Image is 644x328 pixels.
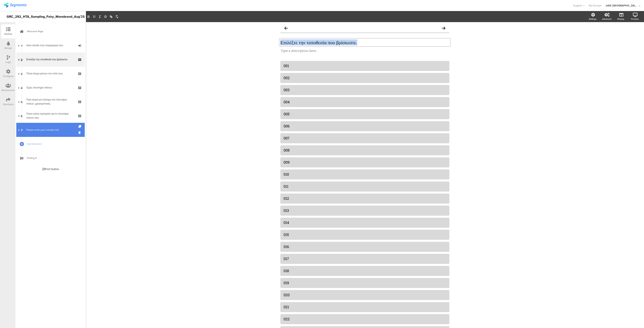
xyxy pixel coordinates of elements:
[42,167,59,171] div: Print Outline
[4,32,12,36] div: Outline
[602,17,611,20] div: Advanced
[21,114,23,118] span: 6
[284,317,446,321] div: 022
[21,128,23,132] span: 7
[284,232,446,237] div: 015
[27,142,78,146] span: Add Question
[284,124,446,128] div: 006
[21,57,23,62] span: 2
[26,86,74,90] div: Έχεις πλυντήριο πιάτων;
[16,95,85,109] a: 5 Ποια σειρά για πλύσιμο στο πλυντήριο πιάτων, χρησιμοποιείς;
[2,88,15,92] div: Permissions
[284,244,446,249] div: 016
[16,67,85,81] a: 3 Πόσα άτομα μένουν στο σπίτι σου;
[3,74,14,78] div: Configure
[27,29,78,33] span: Welcome Page
[16,123,85,137] a: 7 Please enter your contact info:
[26,72,74,76] div: Πόσα άτομα μένουν στο σπίτι σου;
[16,52,85,67] a: 2 Επιλέξτε την τοποθεσία που βρίσκεστε.
[3,102,14,106] div: Distribute
[21,71,23,76] span: 3
[284,269,446,273] div: 018
[21,99,23,104] span: 5
[284,208,446,213] div: 013
[16,109,85,123] a: 6 Ποιον κύκλο προτιμάτε για το πλυντήριο πιάτων σας;
[284,293,446,297] div: 020
[284,88,446,92] div: 003
[26,98,74,106] div: Ποια σειρά για πλύσιμο στο πλυντήριο πιάτων, χρησιμοποιείς;
[284,148,446,153] div: 008
[284,76,446,80] div: 002
[284,256,446,261] div: 017
[284,220,446,225] div: 014
[21,43,22,48] span: 1
[27,156,78,160] span: Ending A
[284,196,446,201] div: 012
[26,57,74,61] div: Επιλέξτε την τοποθεσία που βρίσκεστε.
[26,43,74,47] div: Κάνε είσοδο στον λογαριασμό σου:
[7,13,79,20] div: GRC_292_HTA_Sampling_Fairy_Monobrand_Aug'25
[78,125,82,128] i: Duplicate
[5,60,11,64] div: Logic
[16,38,85,52] a: 1 Κάνε είσοδο στον λογαριασμό σου:
[16,81,85,95] a: 4 Έχεις πλυντήριο πιάτων;
[26,128,74,132] div: Please enter your contact info:
[284,172,446,177] div: 010
[631,17,639,20] div: Preview
[21,85,23,90] span: 4
[284,64,446,68] div: 001
[4,3,26,8] img: segmanta logo
[284,136,446,140] div: 007
[284,160,446,165] div: 009
[606,4,638,7] div: JoltX [GEOGRAPHIC_DATA]
[4,46,12,50] div: Design
[26,112,74,120] div: Ποιον κύκλο προτιμάτε για το πλυντήριο πιάτων σας;
[589,17,597,20] div: Settings
[284,305,446,309] div: 021
[284,281,446,285] div: 019
[280,48,449,53] div: Type a description here...
[16,151,85,165] a: Ending A
[280,39,449,45] p: Επιλέξτε την τοποθεσία που βρίσκεστε.
[284,184,446,189] div: 011
[617,17,624,20] div: Display
[16,24,85,38] a: Welcome Page
[284,112,446,116] div: 005
[78,131,82,134] i: Delete
[573,4,582,7] span: Support
[284,100,446,104] div: 004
